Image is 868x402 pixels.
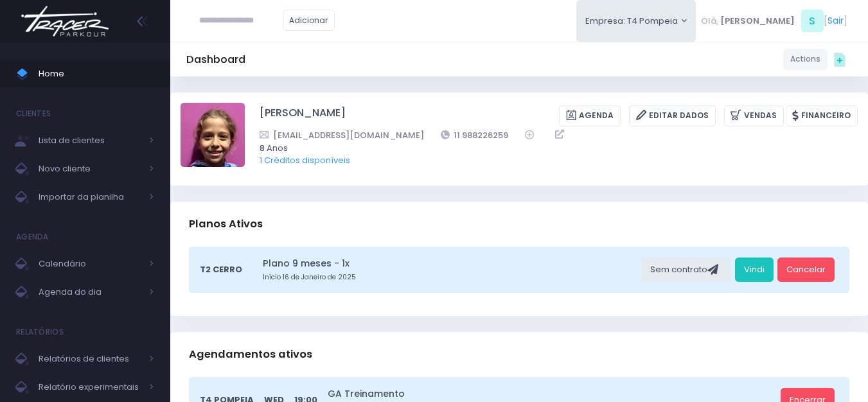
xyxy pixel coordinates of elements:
a: 11 988226259 [441,128,509,142]
small: Início 16 de Janeiro de 2025 [263,272,637,283]
a: [EMAIL_ADDRESS][DOMAIN_NAME] [260,128,424,142]
span: Lista de clientes [39,132,141,149]
a: [PERSON_NAME] [260,105,346,127]
span: Home [39,66,154,82]
a: Editar Dados [629,105,716,127]
span: Novo cliente [39,161,141,177]
a: Financeiro [786,105,858,127]
span: T2 Cerro [200,263,242,276]
a: GA Treinamento [328,387,776,401]
span: Relatórios de clientes [39,351,141,367]
a: Cancelar [777,258,835,282]
span: Agenda do dia [39,284,141,301]
a: Sair [828,14,844,28]
span: Calendário [39,256,141,272]
h3: Planos Ativos [189,205,263,242]
h4: Agenda [16,224,49,250]
span: [PERSON_NAME] [720,15,795,28]
span: Importar da planilha [39,189,141,205]
a: Plano 9 meses - 1x [263,257,637,270]
div: Sem contrato [641,258,731,282]
span: 8 Anos [260,142,841,155]
a: Vendas [724,105,784,127]
span: Olá, [701,15,718,28]
a: 1 Créditos disponíveis [260,154,350,166]
h5: Dashboard [186,53,245,66]
img: Julia Gomes [181,103,245,167]
span: Relatório experimentais [39,379,141,396]
a: Adicionar [283,10,335,31]
a: Agenda [559,105,621,127]
h4: Clientes [16,101,51,127]
a: Vindi [735,258,774,282]
div: [ ] [696,6,852,35]
h4: Relatórios [16,319,64,345]
h3: Agendamentos ativos [189,336,312,372]
span: S [801,10,824,32]
a: Actions [783,49,828,70]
